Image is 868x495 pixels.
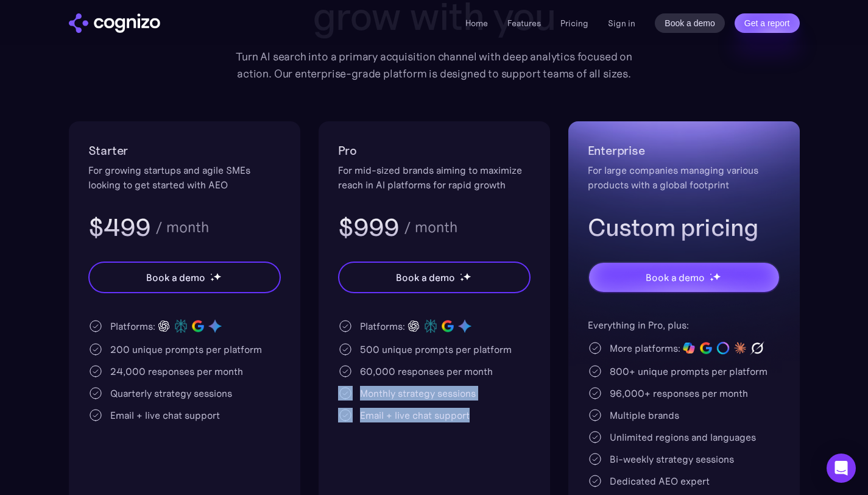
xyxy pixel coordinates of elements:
a: Get a report [735,13,800,33]
div: 800+ unique prompts per platform [610,364,767,379]
div: / month [155,220,209,235]
div: Book a demo [146,270,205,285]
a: Book a demostarstarstar [588,262,780,293]
h2: Starter [88,141,281,160]
img: star [713,272,721,280]
img: star [460,273,462,275]
img: star [710,277,714,282]
div: More platforms: [610,341,680,355]
div: Turn AI search into a primary acquisition channel with deep analytics focused on action. Our ente... [227,48,641,82]
div: Email + live chat support [360,408,470,422]
div: Book a demo [646,270,704,285]
img: star [463,272,471,280]
a: Pricing [560,18,588,29]
div: Platforms: [110,319,155,333]
h3: $499 [88,212,151,243]
a: Book a demo [655,13,725,33]
div: For growing startups and agile SMEs looking to get started with AEO [88,163,281,192]
h2: Enterprise [588,141,780,160]
img: cognizo logo [69,13,160,33]
img: star [210,277,214,282]
div: For mid-sized brands aiming to maximize reach in AI platforms for rapid growth [338,163,531,192]
a: Sign in [608,16,635,30]
a: Book a demostarstarstar [88,262,281,293]
div: / month [404,220,457,235]
img: star [213,272,221,280]
div: Platforms: [360,319,405,333]
div: Dedicated AEO expert [610,474,710,488]
a: home [69,13,160,33]
div: 200 unique prompts per platform [110,342,262,357]
div: For large companies managing various products with a global footprint [588,163,780,192]
div: Multiple brands [610,408,679,422]
div: 96,000+ responses per month [610,386,748,401]
div: Quarterly strategy sessions [110,386,232,401]
a: Features [507,18,541,29]
img: star [460,277,464,282]
div: Monthly strategy sessions [360,386,476,401]
div: Bi-weekly strategy sessions [610,452,734,466]
h3: Custom pricing [588,212,780,243]
a: Home [465,18,488,29]
img: star [210,273,212,275]
img: star [710,273,711,275]
div: 500 unique prompts per platform [360,342,512,357]
h2: Pro [338,141,531,160]
div: Email + live chat support [110,408,220,422]
div: Open Intercom Messenger [827,454,856,483]
a: Book a demostarstarstar [338,262,531,293]
div: Unlimited regions and languages [610,430,756,444]
h3: $999 [338,212,400,243]
div: Book a demo [396,270,454,285]
div: 60,000 responses per month [360,364,493,379]
div: Everything in Pro, plus: [588,318,780,332]
div: 24,000 responses per month [110,364,243,379]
